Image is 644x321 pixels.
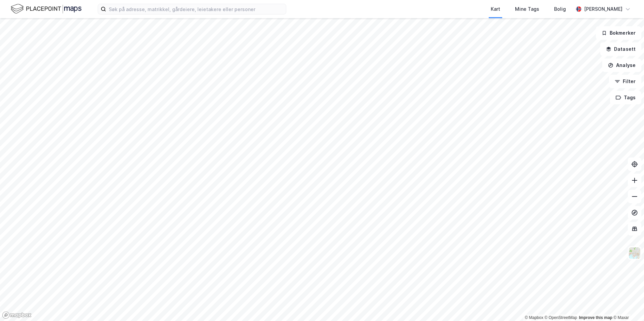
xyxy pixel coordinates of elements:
[596,26,641,40] button: Bokmerker
[515,5,539,13] div: Mine Tags
[554,5,566,13] div: Bolig
[584,5,622,13] div: [PERSON_NAME]
[610,289,644,321] iframe: Chat Widget
[491,5,500,13] div: Kart
[602,59,641,72] button: Analyse
[525,315,543,320] a: Mapbox
[106,4,286,14] input: Søk på adresse, matrikkel, gårdeiere, leietakere eller personer
[11,3,82,15] img: logo.f888ab2527a4732fd821a326f86c7f29.svg
[579,315,612,320] a: Improve this map
[628,247,641,259] img: Z
[610,91,641,104] button: Tags
[2,311,32,319] a: Mapbox homepage
[610,289,644,321] div: Kontrollprogram for chat
[600,42,641,56] button: Datasett
[545,315,577,320] a: OpenStreetMap
[609,75,641,88] button: Filter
